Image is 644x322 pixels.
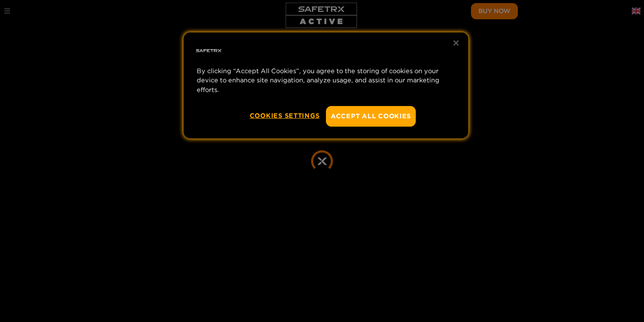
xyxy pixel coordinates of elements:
[446,33,466,53] button: Close
[197,67,455,96] p: By clicking “Accept All Cookies”, you agree to the storing of cookies on your device to enhance s...
[195,37,223,65] img: Safe Tracks
[250,106,320,125] button: Cookies Settings
[184,32,468,138] div: Privacy
[326,106,416,126] button: Accept All Cookies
